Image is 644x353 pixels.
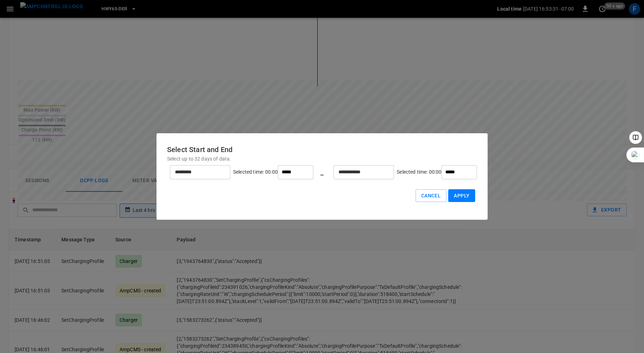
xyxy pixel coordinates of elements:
button: Apply [448,189,475,202]
button: Cancel [415,189,446,202]
p: Select up to 32 days of data. [167,155,477,162]
span: Selected time: 00:00 [397,169,441,174]
h6: Select Start and End [167,144,477,155]
h6: _ [320,167,324,178]
span: Selected time: 00:00 [233,169,278,174]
